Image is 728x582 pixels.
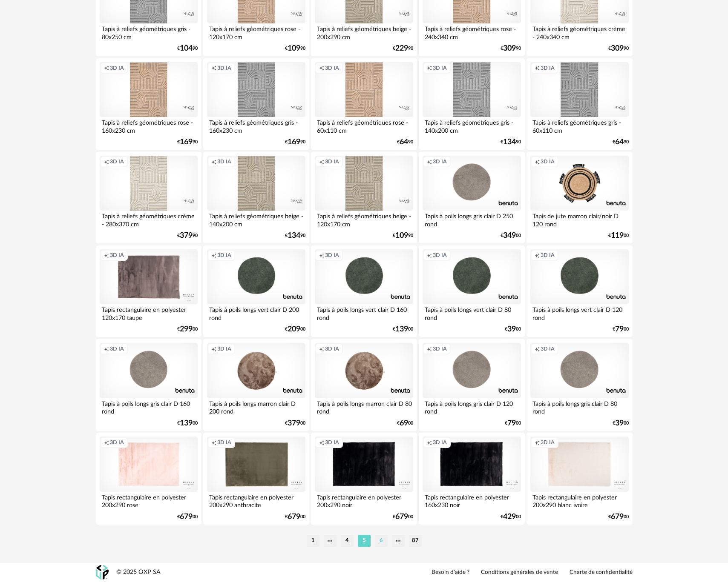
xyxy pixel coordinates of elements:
div: Tapis à reliefs géométriques rose - 240x340 cm [423,23,521,40]
div: Tapis rectangulaire en polyester 200x290 blanc ivoire [530,492,628,509]
div: Tapis de jute marron clair/noir D 120 rond [530,211,628,228]
a: Creation icon 3D IA Tapis rectangulaire en polyester 200x290 blanc ivoire €67900 [527,433,632,525]
a: Creation icon 3D IA Tapis à reliefs géométriques rose - 60x110 cm €6490 [311,58,417,150]
span: Creation icon [104,65,109,71]
a: Creation icon 3D IA Tapis à poils longs vert clair D 120 rond €7900 [527,245,632,337]
div: Tapis à poils longs vert clair D 80 rond [423,304,521,321]
span: 679 [611,514,624,520]
a: Creation icon 3D IA Tapis à poils longs gris clair D 120 rond €7900 [419,339,524,431]
a: Creation icon 3D IA Tapis à poils longs gris clair D 80 rond €3900 [527,339,632,431]
div: € 90 [613,139,629,145]
span: Creation icon [104,345,109,352]
span: Creation icon [319,65,324,71]
span: 3D IA [325,345,339,352]
span: 3D IA [325,252,339,259]
div: Tapis à reliefs géométriques rose - 160x230 cm [100,117,198,134]
div: € 00 [505,420,521,426]
span: 64 [615,139,624,145]
span: Creation icon [104,252,109,259]
div: € 00 [608,233,629,239]
span: 3D IA [217,65,231,71]
li: 1 [307,535,319,547]
a: Creation icon 3D IA Tapis à reliefs géométriques gris - 160x230 cm €16990 [203,58,309,150]
a: Creation icon 3D IA Tapis à reliefs géométriques beige - 120x170 cm €10990 [311,152,417,244]
span: 379 [180,233,193,239]
span: 429 [503,514,516,520]
a: Conditions générales de vente [481,569,558,576]
div: Tapis à poils longs marron clair D 80 rond [315,398,413,415]
a: Creation icon 3D IA Tapis à reliefs géométriques rose - 160x230 cm €16990 [96,58,201,150]
div: € 90 [501,139,521,145]
span: 379 [288,420,300,426]
a: Creation icon 3D IA Tapis à reliefs géométriques crème - 280x370 cm €37990 [96,152,201,244]
span: 3D IA [433,439,447,446]
span: 3D IA [541,345,555,352]
div: € 90 [393,46,413,51]
span: 3D IA [433,158,447,165]
span: 3D IA [217,345,231,352]
div: € 00 [501,514,521,520]
div: € 90 [397,139,413,145]
span: 104 [180,46,193,51]
span: 134 [503,139,516,145]
div: Tapis rectangulaire en polyester 200x290 anthracite [207,492,305,509]
span: Creation icon [535,65,540,71]
span: Creation icon [104,158,109,165]
a: Creation icon 3D IA Tapis à poils longs gris clair D 250 rond €34900 [419,152,524,244]
a: Creation icon 3D IA Tapis de jute marron clair/noir D 120 rond €11900 [527,152,632,244]
div: € 90 [177,46,198,51]
a: Creation icon 3D IA Tapis à poils longs vert clair D 200 rond €20900 [203,245,309,337]
div: Tapis rectangulaire en polyester 120x170 taupe [100,304,198,321]
div: Tapis à reliefs géométriques gris - 160x230 cm [207,117,305,134]
span: Creation icon [211,65,216,71]
span: 79 [507,420,516,426]
div: Tapis à poils longs vert clair D 160 rond [315,304,413,321]
li: 87 [409,535,422,547]
span: 64 [400,139,408,145]
div: € 00 [393,514,413,520]
div: Tapis à reliefs géométriques crème - 240x340 cm [530,23,628,40]
span: 3D IA [110,439,124,446]
div: Tapis à reliefs géométriques crème - 280x370 cm [100,211,198,228]
div: Tapis rectangulaire en polyester 200x290 rose [100,492,198,509]
div: © 2025 OXP SA [116,568,161,576]
div: € 00 [613,420,629,426]
a: Creation icon 3D IA Tapis à poils longs marron clair D 80 rond €6900 [311,339,417,431]
div: Tapis à poils longs gris clair D 120 rond [423,398,521,415]
span: 169 [180,139,193,145]
div: € 00 [285,514,305,520]
span: 299 [180,326,193,332]
span: 134 [288,233,300,239]
span: Creation icon [319,158,324,165]
div: € 00 [285,326,305,332]
div: Tapis à reliefs géométriques gris - 140x200 cm [423,117,521,134]
span: 3D IA [541,252,555,259]
a: Creation icon 3D IA Tapis à poils longs gris clair D 160 rond €13900 [96,339,201,431]
img: OXP [96,565,109,580]
span: 3D IA [325,65,339,71]
span: Creation icon [427,158,432,165]
div: € 90 [501,46,521,51]
span: 3D IA [541,158,555,165]
span: 679 [395,514,408,520]
div: € 90 [285,139,305,145]
a: Creation icon 3D IA Tapis rectangulaire en polyester 200x290 rose €67900 [96,433,201,525]
span: 169 [288,139,300,145]
div: € 00 [177,420,198,426]
a: Charte de confidentialité [570,569,633,576]
li: 6 [375,535,388,547]
span: 139 [395,326,408,332]
div: € 90 [393,233,413,239]
div: Tapis à reliefs géométriques gris - 80x250 cm [100,23,198,40]
span: 3D IA [110,252,124,259]
span: 3D IA [217,439,231,446]
span: Creation icon [211,345,216,352]
div: € 00 [177,326,198,332]
span: Creation icon [211,439,216,446]
span: Creation icon [535,439,540,446]
a: Creation icon 3D IA Tapis à reliefs géométriques beige - 140x200 cm €13490 [203,152,309,244]
span: 3D IA [541,439,555,446]
span: 309 [611,46,624,51]
div: Tapis à reliefs géométriques beige - 120x170 cm [315,211,413,228]
span: Creation icon [211,158,216,165]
